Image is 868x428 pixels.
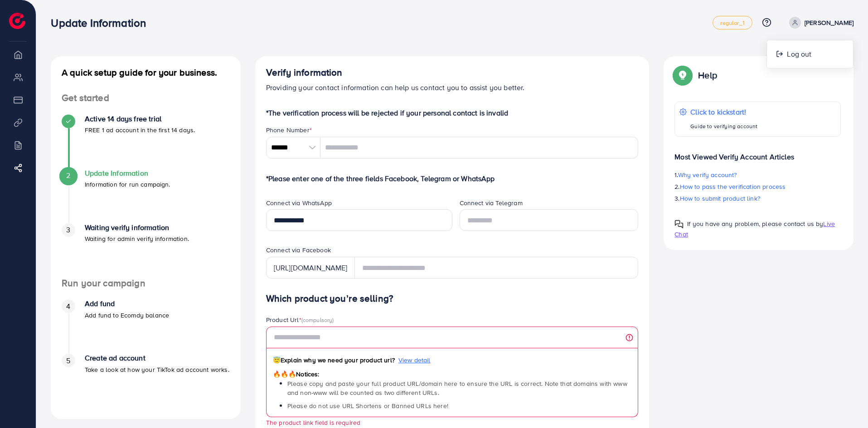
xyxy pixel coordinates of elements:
[805,17,853,28] p: [PERSON_NAME]
[287,379,627,397] span: Please copy and paste your full product URL/domain here to ensure the URL is correct. Note that d...
[85,115,195,123] h4: Active 14 days free trial
[674,144,841,162] p: Most Viewed Verify Account Articles
[9,13,25,29] img: logo
[266,67,639,78] h4: Verify information
[273,370,296,379] span: 🔥🔥🔥
[266,82,639,93] p: Providing your contact information can help us contact you to assist you better.
[85,179,170,190] p: Information for run campaign.
[266,198,332,207] label: Connect via WhatsApp
[787,48,811,59] span: Log out
[713,16,752,29] a: regular_1
[674,181,841,192] p: 2.
[85,354,229,362] h4: Create ad account
[66,170,70,181] span: 2
[85,169,170,178] h4: Update Information
[698,70,717,81] p: Help
[266,418,360,427] small: The product link field is required
[51,169,241,223] li: Update Information
[51,354,241,408] li: Create ad account
[51,299,241,354] li: Add fund
[687,219,823,228] span: If you have any problem, please contact us by
[680,194,760,203] span: How to submit product link?
[786,17,853,29] a: [PERSON_NAME]
[51,67,241,78] h4: A quick setup guide for your business.
[66,301,70,312] span: 4
[287,401,448,410] span: Please do not use URL Shortens or Banned URLs here!
[690,106,757,117] p: Click to kickstart!
[85,125,195,135] p: FREE 1 ad account in the first 14 days.
[266,107,639,118] p: *The verification process will be rejected if your personal contact is invalid
[266,125,312,135] label: Phone Number
[273,356,281,365] span: 😇
[266,245,331,255] label: Connect via Facebook
[398,356,431,365] span: View detail
[460,198,523,207] label: Connect via Telegram
[51,115,241,169] li: Active 14 days free trial
[266,293,639,304] h4: Which product you’re selling?
[85,233,189,244] p: Waiting for admin verify information.
[85,364,229,375] p: Take a look at how your TikTok ad account works.
[273,356,395,365] span: Explain why we need your product url?
[829,387,861,421] iframe: Chat
[85,299,169,308] h4: Add fund
[51,223,241,278] li: Waiting verify information
[674,220,684,229] img: Popup guide
[266,257,355,279] div: [URL][DOMAIN_NAME]
[678,170,737,179] span: Why verify account?
[266,173,639,184] p: *Please enter one of the three fields Facebook, Telegram or WhatsApp
[51,92,241,104] h4: Get started
[85,223,189,232] h4: Waiting verify information
[266,315,334,324] label: Product Url
[690,121,757,132] p: Guide to verifying account
[680,182,786,191] span: How to pass the verification process
[51,16,153,29] h3: Update Information
[674,193,841,204] p: 3.
[301,316,334,324] span: (compulsory)
[720,20,744,26] span: regular_1
[66,356,70,366] span: 5
[85,310,169,321] p: Add fund to Ecomdy balance
[273,370,320,379] span: Notices:
[674,169,841,180] p: 1.
[51,278,241,289] h4: Run your campaign
[766,40,853,68] ul: [PERSON_NAME]
[674,67,691,83] img: Popup guide
[66,225,70,235] span: 3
